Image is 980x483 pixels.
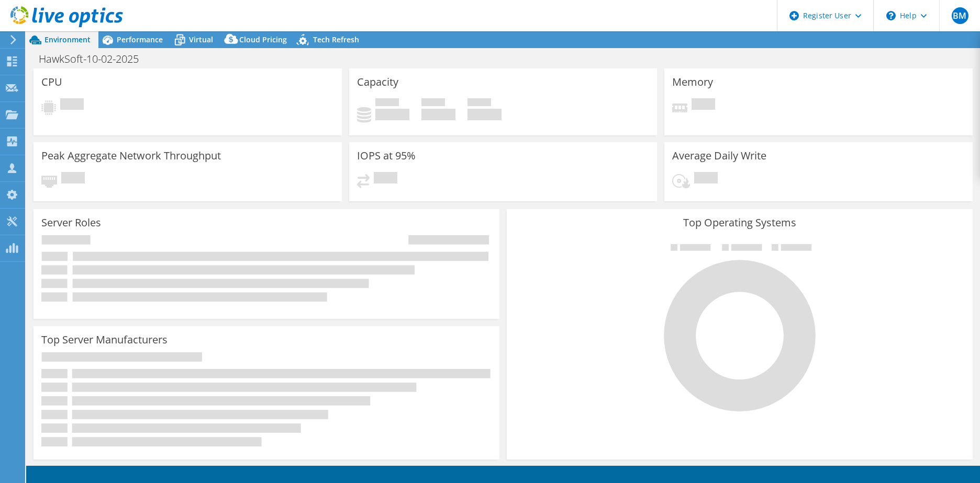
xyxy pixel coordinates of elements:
span: Pending [374,172,397,186]
h1: HawkSoft-10-02-2025 [34,53,155,65]
span: Tech Refresh [313,34,359,44]
span: Pending [60,98,84,112]
span: Environment [44,34,91,44]
span: Pending [694,172,718,186]
h3: Average Daily Write [672,150,766,162]
span: Total [467,98,491,109]
span: Pending [61,172,85,186]
h3: Server Roles [41,217,101,228]
h3: Memory [672,76,713,88]
h4: 0 GiB [467,109,502,120]
h3: Capacity [357,76,398,88]
span: Cloud Pricing [239,34,287,44]
span: Virtual [189,34,213,44]
h4: 0 GiB [375,109,409,120]
span: Performance [117,34,163,44]
h3: CPU [41,76,62,88]
h4: 0 GiB [421,109,455,120]
h3: Top Operating Systems [515,217,965,228]
h3: Top Server Manufacturers [41,334,168,346]
svg: \n [886,11,896,20]
h3: Peak Aggregate Network Throughput [41,150,221,162]
h3: IOPS at 95% [357,150,416,162]
span: Free [421,98,445,109]
span: Used [375,98,399,109]
span: Pending [692,98,715,112]
span: BM [952,7,968,24]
